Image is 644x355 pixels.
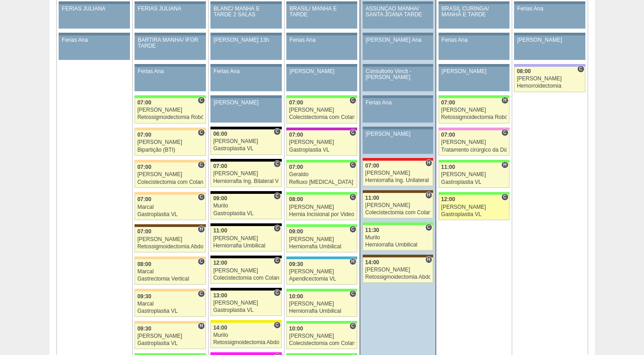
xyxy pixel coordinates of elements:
[213,243,279,249] div: Herniorrafia Umbilical
[138,69,203,74] div: Ferias Ana
[289,261,303,267] span: 09:30
[198,226,205,233] span: Hospital
[137,244,203,250] div: Retossigmoidectomia Abdominal VL
[210,67,281,91] a: Ferias Ana
[349,290,356,297] span: Consultório
[135,227,205,252] a: H 07:00 [PERSON_NAME] Retossigmoidectomia Abdominal VL
[135,321,205,324] div: Key: Bartira
[289,147,354,153] div: Gastroplastia VL
[439,130,509,156] a: C 07:00 [PERSON_NAME] Tratamento cirúrgico da Diástase do reto abdomem
[289,212,354,217] div: Hernia Incisional por Video
[365,170,431,176] div: [PERSON_NAME]
[137,333,203,339] div: [PERSON_NAME]
[210,291,281,316] a: C 13:00 [PERSON_NAME] Gastroplastia VL
[137,196,151,202] span: 07:00
[501,161,508,168] span: Hospital
[286,324,357,349] a: C 10:00 [PERSON_NAME] Colecistectomia com Colangiografia VL
[289,340,354,346] div: Colecistectomia com Colangiografia VL
[441,179,507,185] div: Gastroplastia VL
[210,194,281,219] a: C 09:00 Murilo Gastroplastia VL
[137,212,203,217] div: Gastroplastia VL
[135,33,205,35] div: Key: Aviso
[501,193,508,201] span: Consultório
[135,324,205,349] a: H 09:30 [PERSON_NAME] Gastroplastia VL
[198,290,205,297] span: Consultório
[365,235,431,241] div: Murilo
[286,224,357,227] div: Key: Brasil
[135,163,205,188] a: C 07:00 [PERSON_NAME] Colecistectomia com Colangiografia VL
[135,67,205,91] a: Ferias Ana
[198,97,205,104] span: Consultório
[286,67,357,91] a: [PERSON_NAME]
[289,244,354,250] div: Herniorrafia Umbilical
[213,300,279,306] div: [PERSON_NAME]
[137,325,151,332] span: 09:30
[137,228,151,235] span: 07:00
[213,146,279,152] div: Gastroplastia VL
[286,130,357,156] a: C 07:00 [PERSON_NAME] Gastroplastia VL
[349,322,356,330] span: Consultório
[286,33,357,35] div: Key: Aviso
[286,289,357,291] div: Key: Brasil
[363,257,433,283] a: H 14:00 [PERSON_NAME] Retossigmoidectomia Abdominal VL
[213,211,279,217] div: Gastroplastia VL
[289,269,354,275] div: [PERSON_NAME]
[439,128,509,130] div: Key: Albert Einstein
[135,130,205,156] a: C 07:00 [PERSON_NAME] Bipartição (BTI)
[213,163,227,169] span: 07:00
[363,33,433,35] div: Key: Aviso
[135,224,205,227] div: Key: Santa Joana
[214,100,279,106] div: [PERSON_NAME]
[289,237,354,242] div: [PERSON_NAME]
[439,160,509,163] div: Key: Brasil
[210,352,281,355] div: Key: Pro Matre
[210,129,281,155] a: C 06:00 [PERSON_NAME] Gastroplastia VL
[62,37,127,43] div: Ferias Ana
[274,128,280,135] span: Consultório
[137,99,151,106] span: 07:00
[439,67,509,91] a: [PERSON_NAME]
[198,161,205,168] span: Consultório
[274,225,280,232] span: Consultório
[59,33,130,35] div: Key: Aviso
[286,1,357,4] div: Key: Aviso
[213,178,279,184] div: Herniorrafia Ing. Bilateral VL
[289,164,303,170] span: 07:00
[289,333,354,339] div: [PERSON_NAME]
[365,274,431,280] div: Retossigmoidectomia Abdominal VL
[213,307,279,313] div: Gastroplastia VL
[439,33,509,35] div: Key: Aviso
[213,292,227,299] span: 13:00
[198,129,205,136] span: Consultório
[135,195,205,220] a: C 07:00 Marcal Gastroplastia VL
[349,258,356,265] span: Hospital
[363,35,433,60] a: [PERSON_NAME] Ana
[210,223,281,226] div: Key: Blanc
[363,158,433,161] div: Key: Assunção
[137,340,203,346] div: Gastroplastia VL
[137,114,203,120] div: Retossigmoidectomia Robótica
[135,291,205,317] a: C 09:30 Marcal Gastroplastia VL
[274,160,280,168] span: Consultório
[363,4,433,29] a: ASSUNÇÃO MANHÃ/ SANTA JOANA TARDE
[441,99,455,106] span: 07:00
[366,69,430,80] div: Consultorio Vincit - [PERSON_NAME]
[442,37,506,43] div: Ferias Ana
[439,64,509,67] div: Key: Aviso
[365,267,431,273] div: [PERSON_NAME]
[441,204,507,210] div: [PERSON_NAME]
[365,195,379,201] span: 11:00
[210,33,281,35] div: Key: Aviso
[366,100,430,106] div: Ferias Ana
[213,138,279,144] div: [PERSON_NAME]
[137,269,203,275] div: Marcal
[289,204,354,210] div: [PERSON_NAME]
[213,195,227,202] span: 09:00
[135,4,205,29] a: FERIAS JULIANA
[210,320,281,323] div: Key: Santa Rita
[514,67,585,92] a: C 08:00 [PERSON_NAME] Hemorroidectomia
[289,308,354,314] div: Herniorrafia Umbilical
[213,332,279,338] div: Murilo
[289,132,303,138] span: 07:00
[442,6,506,18] div: BRASIL CURINGA/ MANHÃ E TARDE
